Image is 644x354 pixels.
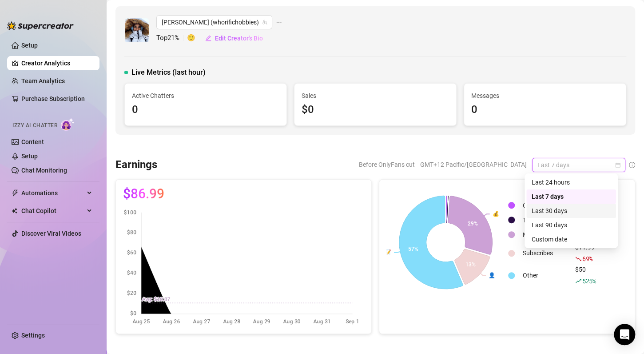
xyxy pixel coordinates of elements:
[420,158,527,171] span: GMT+12 Pacific/[GEOGRAPHIC_DATA]
[205,35,211,41] span: edit
[615,162,620,168] span: calendar
[21,153,38,160] a: Setup
[471,91,619,101] span: Messages
[532,234,611,244] div: Custom date
[575,242,596,264] div: $11.99
[21,56,92,70] a: Creator Analytics
[526,204,616,218] div: Last 30 days
[532,220,611,230] div: Last 90 days
[582,254,592,263] span: 69 %
[131,67,206,78] span: Live Metrics (last hour)
[614,324,635,345] div: Open Intercom Messenger
[187,33,205,44] span: 🙂
[493,210,499,217] text: 💰
[156,33,187,44] span: Top 21 %
[61,118,75,131] img: AI Chatter
[302,101,449,118] div: $0
[302,91,449,101] span: Sales
[21,186,84,200] span: Automations
[12,121,57,130] span: Izzy AI Chatter
[532,192,611,201] div: Last 7 days
[115,158,157,172] h3: Earnings
[132,101,279,118] div: 0
[205,31,263,45] button: Edit Creator's Bio
[21,42,38,49] a: Setup
[582,277,596,285] span: 525 %
[471,101,619,118] div: 0
[537,158,620,172] span: Last 7 days
[123,187,164,201] span: $86.99
[629,162,635,168] span: info-circle
[526,175,616,189] div: Last 24 hours
[519,198,571,212] td: Chatter Sales
[125,18,149,42] img: Kiera
[215,35,263,42] span: Edit Creator's Bio
[262,20,267,25] span: team
[132,91,279,101] span: Active Chatters
[526,189,616,204] div: Last 7 days
[526,218,616,232] div: Last 90 days
[532,206,611,216] div: Last 30 days
[7,21,74,30] img: logo-BBDzfeDw.svg
[489,272,495,278] text: 👤
[21,77,65,84] a: Team Analytics
[21,138,44,145] a: Content
[575,265,596,286] div: $50
[21,204,84,218] span: Chat Copilot
[532,177,611,187] div: Last 24 hours
[276,15,282,29] span: ellipsis
[526,232,616,246] div: Custom date
[12,208,17,214] img: Chat Copilot
[359,158,415,171] span: Before OnlyFans cut
[21,332,45,339] a: Settings
[21,95,85,102] a: Purchase Subscription
[519,265,571,286] td: Other
[385,249,391,255] text: 📝
[575,278,581,284] span: rise
[519,213,571,227] td: Tips
[21,167,67,174] a: Chat Monitoring
[162,16,267,29] span: Kiera (whorifichobbies)
[519,228,571,241] td: Mass Messages
[575,256,581,262] span: fall
[21,230,81,237] a: Discover Viral Videos
[12,189,19,197] span: thunderbolt
[519,242,571,264] td: Subscribes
